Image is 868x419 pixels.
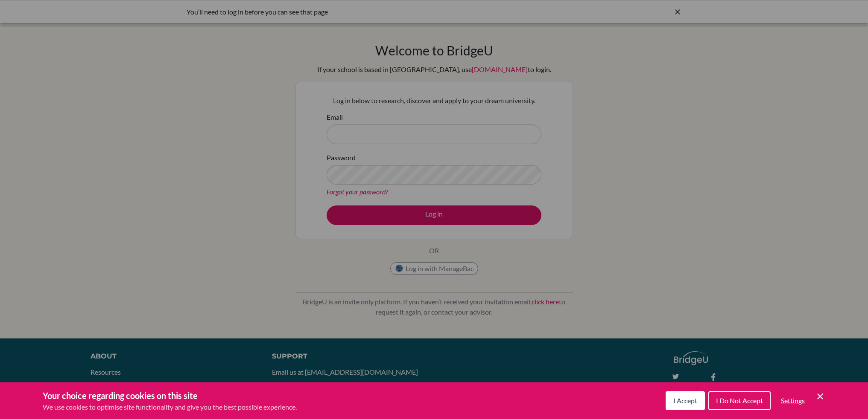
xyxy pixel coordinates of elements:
button: I Do Not Accept [708,391,771,410]
h3: Your choice regarding cookies on this site [43,389,297,402]
button: I Accept [666,391,705,410]
span: I Accept [673,396,697,405]
p: We use cookies to optimise site functionality and give you the best possible experience. [43,402,297,412]
span: I Do Not Accept [716,396,763,405]
button: Save and close [815,391,825,402]
span: Settings [781,396,805,405]
button: Settings [774,392,812,409]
